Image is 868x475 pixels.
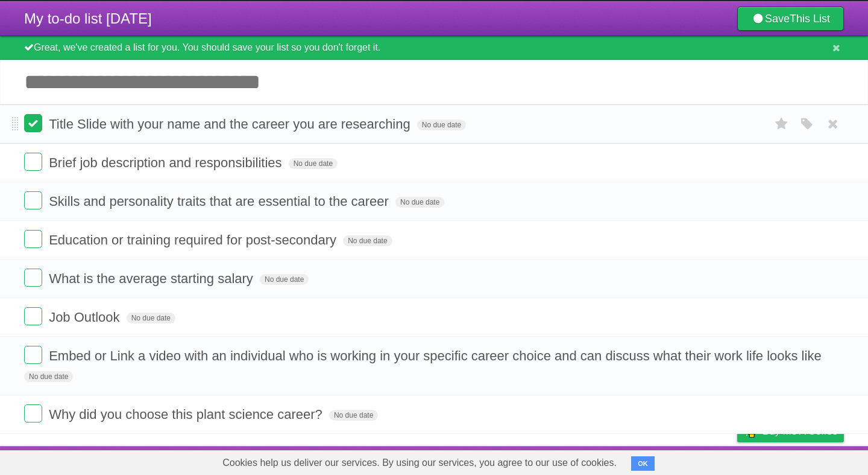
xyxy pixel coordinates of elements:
span: No due date [24,371,73,382]
a: Developers [617,449,665,472]
label: Done [24,269,42,287]
span: Why did you choose this plant science career? [49,407,325,422]
span: No due date [127,313,175,324]
label: Done [24,191,42,209]
a: Terms [681,449,707,472]
span: Title Slide with your name and the career you are researching [49,116,414,132]
label: Done [24,114,42,132]
span: No due date [395,197,444,208]
span: My to-do list [DATE] [24,10,152,27]
span: Skills and personality traits that are essential to the career [49,194,392,209]
a: Suggest a feature [768,449,844,472]
label: Done [24,404,42,422]
button: OK [631,456,655,471]
span: What is the average starting salary [49,271,256,286]
label: Done [24,307,42,325]
span: Cookies help us deliver our services. By using our services, you agree to our use of cookies. [210,451,629,475]
span: Education or training required for post-secondary [49,232,339,247]
label: Done [24,153,42,171]
span: No due date [343,235,392,246]
span: Buy me a coffee [763,421,838,442]
span: No due date [417,120,466,130]
label: Done [24,346,42,364]
b: This List [790,13,830,25]
a: SaveThis List [737,7,844,31]
span: No due date [329,410,378,421]
a: Privacy [722,449,753,472]
span: Brief job description and responsibilities [49,155,285,170]
span: Embed or Link a video with an individual who is working in your specific career choice and can di... [49,348,825,363]
span: Job Outlook [49,310,122,325]
span: No due date [260,274,309,285]
label: Done [24,230,42,248]
a: About [577,449,602,472]
span: No due date [289,158,338,169]
label: Star task [770,114,793,134]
